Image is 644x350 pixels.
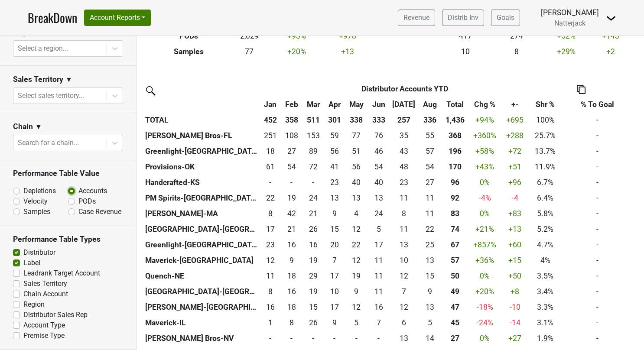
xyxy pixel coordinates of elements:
td: 12 [345,253,368,268]
td: 13 [324,190,345,206]
td: 0 % [469,268,501,284]
td: - [562,112,634,128]
th: Greenlight-[GEOGRAPHIC_DATA] [143,237,260,253]
div: 27 [420,177,439,188]
div: 29 [304,270,322,282]
label: Sales Territory [23,279,67,289]
td: +857 % [469,237,501,253]
td: 20 [324,237,345,253]
div: 22 [347,239,366,250]
td: 55 [419,128,441,143]
th: 67 [441,237,469,253]
td: 77 [228,44,271,59]
div: 57 [420,146,439,157]
div: 12 [347,224,366,235]
td: +978 [322,28,373,44]
div: +51 [503,161,527,172]
td: 23 [389,175,418,190]
td: 11 [419,206,441,221]
label: Samples [23,207,50,217]
td: 19 [345,268,368,284]
th: May: activate to sort column ascending [345,97,368,112]
td: 72 [302,159,324,175]
th: 368 [441,128,469,143]
div: 46 [370,146,387,157]
div: 74 [443,224,467,235]
td: 0 [260,175,281,190]
td: +93 % [271,28,322,44]
div: 22 [262,192,279,204]
td: 19 [281,190,302,206]
td: 22 [345,237,368,253]
td: 18 [260,143,281,159]
div: -4 [503,192,527,204]
div: [PERSON_NAME] [541,7,599,18]
td: 27 [419,175,441,190]
td: 16 [281,237,302,253]
div: 11 [370,255,387,266]
div: +60 [503,239,527,250]
div: 13 [420,255,439,266]
td: 43 [389,143,418,159]
td: +21 % [469,221,501,237]
th: 338 [345,112,368,128]
td: 15 [324,221,345,237]
td: 61 [260,159,281,175]
div: +13 [503,224,527,235]
td: - [562,268,634,284]
label: Velocity [23,196,48,207]
td: 56 [345,159,368,175]
td: 0 [281,175,302,190]
td: - [562,253,634,268]
td: 11.9% [529,159,562,175]
div: 23 [262,239,279,250]
th: 336 [419,112,441,128]
th: 83 [441,206,469,221]
div: 19 [304,255,322,266]
div: 42 [283,208,300,219]
td: 57 [419,143,441,159]
td: 76 [368,128,389,143]
th: 74 [441,221,469,237]
td: 5 [368,221,389,237]
th: 1,436 [441,112,469,128]
div: 13 [391,239,416,250]
td: 11 [419,190,441,206]
td: - [562,128,634,143]
div: 8 [391,208,416,219]
span: +94% [475,116,494,124]
td: 251 [260,128,281,143]
span: Natterjack [554,19,585,27]
div: +288 [503,130,527,141]
td: 12 [389,268,418,284]
div: 48 [391,161,416,172]
div: +72 [503,146,527,157]
div: 251 [262,130,279,141]
th: Jul: activate to sort column ascending [389,97,418,112]
div: 7 [326,255,342,266]
td: 6.4% [529,190,562,206]
td: 42 [281,206,302,221]
div: 12 [262,255,279,266]
th: % To Goal: activate to sort column ascending [562,97,634,112]
div: 19 [283,192,300,204]
td: 18 [281,268,302,284]
td: 21 [302,206,324,221]
a: Goals [491,10,520,26]
div: 11 [420,208,439,219]
td: 22 [419,221,441,237]
th: Mar: activate to sort column ascending [302,97,324,112]
div: 61 [262,161,279,172]
th: Chg %: activate to sort column ascending [469,97,501,112]
th: 358 [281,112,302,128]
th: Shr %: activate to sort column ascending [529,97,562,112]
td: 54 [419,159,441,175]
div: 10 [391,255,416,266]
td: 15 [419,268,441,284]
h3: Performance Table Types [13,235,123,244]
span: +695 [506,116,524,124]
td: 2,029 [228,28,271,44]
div: 89 [304,146,322,157]
td: 23 [260,237,281,253]
td: 25 [419,237,441,253]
